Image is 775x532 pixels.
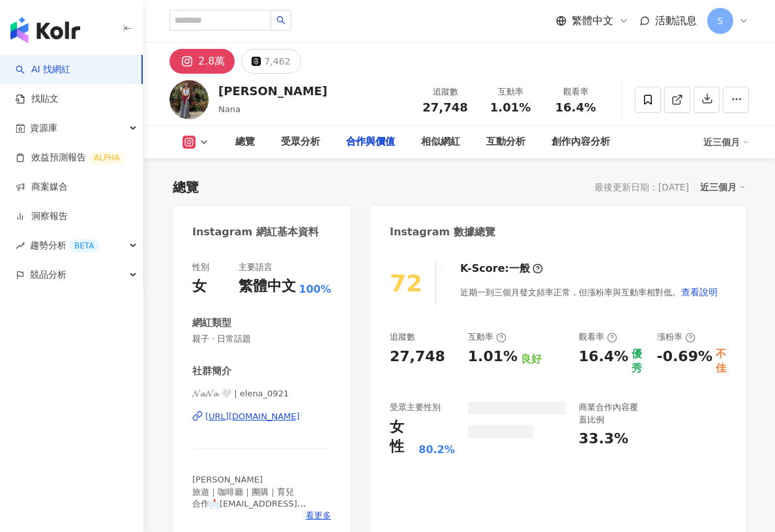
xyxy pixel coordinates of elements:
[192,225,319,239] div: Instagram 網紅基本資料
[192,364,231,378] div: 社群簡介
[572,14,613,28] span: 繁體中文
[239,261,272,273] div: 主要語言
[30,260,66,289] span: 競品分析
[30,231,99,260] span: 趨勢分析
[306,510,331,522] span: 看更多
[198,52,225,70] div: 2.8萬
[681,287,718,297] span: 查看說明
[241,49,300,74] button: 7,462
[390,331,415,343] div: 追蹤數
[579,347,628,376] div: 16.4%
[390,402,441,413] div: 受眾主要性別
[632,347,643,376] div: 優秀
[490,101,531,114] span: 1.01%
[192,411,331,422] a: [URL][DOMAIN_NAME]
[169,49,235,74] button: 2.8萬
[16,241,25,250] span: rise
[486,85,535,98] div: 互動率
[468,347,518,367] div: 1.01%
[657,347,712,367] div: -0.69%
[192,333,331,345] span: 親子 · 日常話題
[579,402,644,425] div: 商業合作內容覆蓋比例
[390,225,495,239] div: Instagram 數據總覽
[169,80,209,119] img: KOL Avatar
[594,182,689,192] div: 最後更新日期：[DATE]
[239,276,296,297] div: 繁體中文
[390,347,445,367] div: 27,748
[390,417,415,458] div: 女性
[551,134,610,150] div: 創作內容分析
[468,331,506,343] div: 互動率
[192,276,207,297] div: 女
[422,100,467,114] span: 27,748
[16,151,124,164] a: 效益預測報告ALPHA
[16,93,59,106] a: 找貼文
[655,14,697,27] span: 活動訊息
[10,17,80,43] img: logo
[281,134,320,150] div: 受眾分析
[218,83,327,99] div: [PERSON_NAME]
[421,134,460,150] div: 相似網紅
[680,279,718,305] button: 查看說明
[551,85,600,98] div: 觀看率
[460,261,543,276] div: K-Score :
[30,113,57,143] span: 資源庫
[579,331,617,343] div: 觀看率
[173,178,199,196] div: 總覽
[521,352,542,366] div: 良好
[346,134,395,150] div: 合作與價值
[718,14,724,28] span: S
[418,443,455,457] div: 80.2%
[509,261,530,276] div: 一般
[264,52,290,70] div: 7,462
[16,63,70,76] a: searchAI 找網紅
[579,429,628,449] div: 33.3%
[218,104,241,114] span: Nana
[192,261,209,273] div: 性別
[460,279,718,305] div: 近期一到三個月發文頻率正常，但漲粉率與互動率相對低。
[192,316,231,330] div: 網紅類型
[657,331,695,343] div: 漲粉率
[700,179,746,196] div: 近三個月
[299,282,331,297] span: 100%
[390,270,422,297] div: 72
[420,85,470,98] div: 追蹤數
[16,210,68,223] a: 洞察報告
[192,388,331,400] span: 𝓝𝓪𝓝𝓪 🤍 | elena_0921
[716,347,726,376] div: 不佳
[16,181,68,194] a: 商案媒合
[205,411,300,422] div: [URL][DOMAIN_NAME]
[276,16,285,25] span: search
[555,101,596,114] span: 16.4%
[235,134,255,150] div: 總覽
[486,134,525,150] div: 互動分析
[703,132,749,153] div: 近三個月
[69,239,99,252] div: BETA
[192,475,306,532] span: [PERSON_NAME] 旅遊｜咖啡廳｜團購｜育兒 合作📩[EMAIL_ADDRESS][DOMAIN_NAME] 團購連結在這裡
